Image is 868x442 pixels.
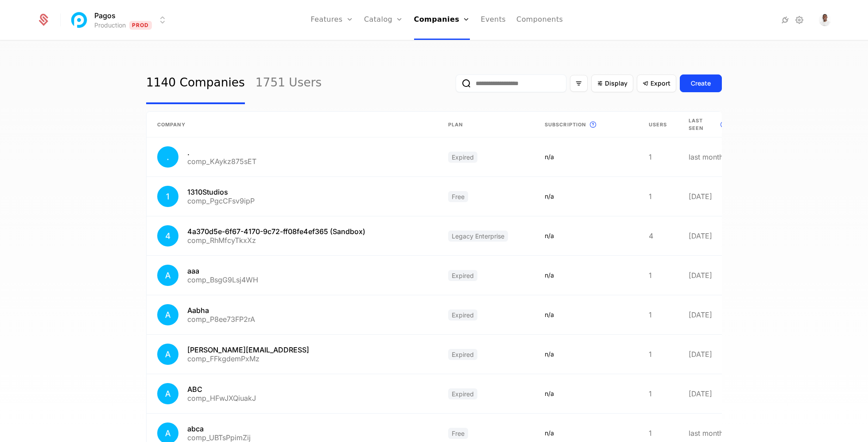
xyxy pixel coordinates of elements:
th: Users [638,112,678,137]
span: Export [651,79,670,88]
div: Create [691,79,711,88]
button: Export [637,74,676,92]
th: Plan [438,112,534,137]
span: Display [605,79,628,88]
button: Create [680,74,722,92]
button: Display [591,74,633,92]
a: Integrations [780,15,790,25]
span: Subscription [545,121,586,129]
span: Pagos [94,10,116,21]
span: Last seen [689,117,717,132]
span: Prod [129,21,152,30]
button: Filter options [570,75,588,92]
img: LJ Durante [819,14,831,26]
button: Open user button [819,14,831,26]
a: 1751 Users [256,63,322,104]
img: Pagos [69,9,90,31]
div: Production [94,21,126,30]
a: 1140 Companies [146,63,245,104]
button: Select environment [71,10,168,30]
a: Settings [794,15,805,25]
th: Company [147,112,438,137]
